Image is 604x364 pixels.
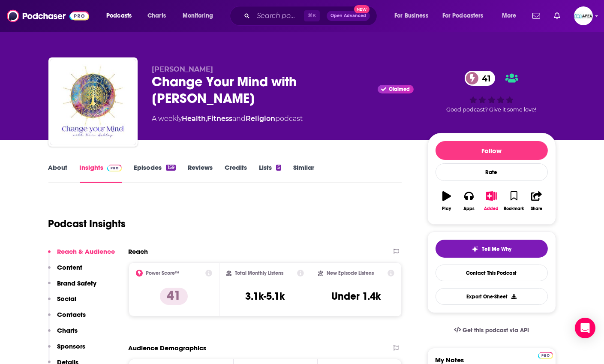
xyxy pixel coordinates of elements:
[57,279,97,287] p: Brand Safety
[327,11,370,21] button: Open AdvancedNew
[188,163,213,183] a: Reviews
[134,163,175,183] a: Episodes159
[354,5,370,13] span: New
[463,327,529,334] span: Get this podcast via API
[458,186,480,217] button: Apps
[160,288,188,305] p: 41
[574,6,593,25] button: Show profile menu
[177,9,224,23] button: open menu
[472,246,478,253] img: tell me why sparkle
[152,65,213,73] span: [PERSON_NAME]
[574,6,593,25] span: Logged in as Apex
[246,114,276,123] a: Religion
[57,342,86,350] p: Sponsors
[389,87,410,91] span: Claimed
[436,265,548,281] a: Contact This Podcast
[166,165,175,171] div: 159
[146,270,180,276] h2: Power Score™
[473,71,495,86] span: 41
[253,9,304,23] input: Search podcasts, credits, & more...
[129,247,148,256] h2: Reach
[50,59,136,145] img: Change Your Mind with Kris Ashley
[182,114,206,123] a: Health
[57,326,78,334] p: Charts
[48,279,97,295] button: Brand Safety
[106,10,132,22] span: Podcasts
[147,10,166,22] span: Charts
[48,326,78,342] button: Charts
[207,114,233,123] a: Fitness
[437,9,496,23] button: open menu
[80,163,122,183] a: InsightsPodchaser Pro
[442,10,484,22] span: For Podcasters
[463,206,475,211] div: Apps
[496,9,527,23] button: open menu
[465,71,495,86] a: 41
[48,310,86,326] button: Contacts
[245,290,285,303] h3: 3.1k-5.1k
[259,163,281,183] a: Lists5
[531,206,542,211] div: Share
[480,186,502,217] button: Added
[7,8,89,24] img: Podchaser - Follow, Share and Rate Podcasts
[447,106,537,113] span: Good podcast? Give it some love!
[57,263,83,271] p: Content
[436,186,458,217] button: Play
[142,9,171,23] a: Charts
[48,247,115,263] button: Reach & Audience
[436,141,548,160] button: Follow
[575,318,595,338] div: Open Intercom Messenger
[436,288,548,305] button: Export One-Sheet
[293,163,314,183] a: Similar
[550,9,564,23] a: Show notifications dropdown
[107,165,122,171] img: Podchaser Pro
[183,10,213,22] span: Monitoring
[225,163,247,183] a: Credits
[394,10,428,22] span: For Business
[436,240,548,258] button: tell me why sparkleTell Me Why
[276,165,281,171] div: 5
[327,270,374,276] h2: New Episode Listens
[482,246,511,253] span: Tell Me Why
[238,6,385,26] div: Search podcasts, credits, & more...
[504,206,524,211] div: Bookmark
[48,163,68,183] a: About
[503,186,525,217] button: Bookmark
[538,351,553,359] a: Pro website
[206,114,207,123] span: ,
[427,65,556,118] div: 41Good podcast? Give it some love!
[152,114,303,124] div: A weekly podcast
[538,352,553,359] img: Podchaser Pro
[447,320,536,341] a: Get this podcast via API
[388,9,439,23] button: open menu
[502,10,517,22] span: More
[331,14,366,18] span: Open Advanced
[57,310,86,319] p: Contacts
[57,247,115,256] p: Reach & Audience
[235,270,283,276] h2: Total Monthly Listens
[529,9,544,23] a: Show notifications dropdown
[48,295,77,310] button: Social
[129,344,207,352] h2: Audience Demographics
[48,342,86,358] button: Sponsors
[332,290,381,303] h3: Under 1.4k
[442,206,451,211] div: Play
[233,114,246,123] span: and
[436,163,548,181] div: Rate
[48,217,126,230] h1: Podcast Insights
[304,10,320,21] span: ⌘ K
[100,9,143,23] button: open menu
[525,186,547,217] button: Share
[484,206,499,211] div: Added
[574,6,593,25] img: User Profile
[48,263,83,279] button: Content
[57,295,77,303] p: Social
